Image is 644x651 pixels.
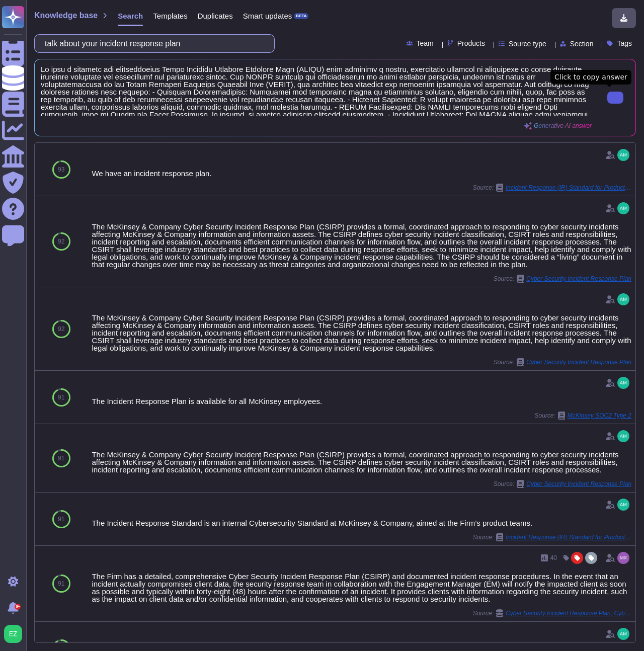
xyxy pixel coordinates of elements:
span: Templates [153,12,187,20]
span: 91 [58,516,64,522]
input: Search a question or template... [40,35,264,52]
span: Source: [494,480,631,488]
span: Source: [494,358,631,366]
span: Search [118,12,143,20]
span: Source: [494,275,631,283]
span: Tags [617,40,632,47]
span: Source type [509,40,546,47]
div: We have an incident response plan. [92,170,631,177]
span: 91 [58,581,64,587]
span: Knowledge base [34,12,98,20]
span: Products [457,40,485,47]
button: user [2,623,29,645]
span: Smart updates [243,12,292,20]
img: user [617,149,629,161]
div: The McKinsey & Company Cyber Security Incident Response Plan (CSIRP) provides a formal, coordinat... [92,223,631,268]
span: Lo ipsu d sitametc adi elitseddoeius Tempo Incididu Utlabore Etdolore Magn (ALIQU) enim adminimv ... [41,65,592,116]
span: Incident Response (IR) Standard for Product Teams [506,185,631,191]
div: 9+ [15,604,21,610]
img: user [617,202,629,214]
div: The Firm has a detailed, comprehensive Cyber Security Incident Response Plan (CSIRP) and document... [92,573,631,603]
span: Generative AI answer [534,123,592,129]
span: Cyber Security Incident Response Plan [526,276,631,282]
span: Cyber Security Incident Response Plan [526,359,631,365]
img: user [617,430,629,442]
div: BETA [294,13,308,19]
div: The McKinsey & Company Cyber Security Incident Response Plan (CSIRP) provides a formal, coordinat... [92,314,631,352]
span: McKinsey SOC2 Type 2 [568,413,631,419]
img: user [4,625,22,643]
span: 92 [58,238,64,245]
div: Click to copy answer [550,70,631,85]
span: Team [417,40,434,47]
img: user [617,293,629,305]
span: Source: [534,412,631,420]
img: user [617,552,629,564]
div: The Incident Response Plan is available for all McKinsey employees. [92,397,631,405]
span: 92 [58,326,64,332]
img: user [617,628,629,640]
span: Incident Response (IR) Standard for Product Teams [506,534,631,540]
span: Cyber Security Incident Response Plan [526,481,631,487]
span: Section [570,40,594,47]
span: Source: [473,609,631,617]
img: user [617,499,629,511]
span: Source: [473,533,631,541]
span: Source: [473,184,631,192]
span: 93 [58,167,64,173]
span: 91 [58,455,64,461]
span: 40 [550,555,557,561]
span: 91 [58,394,64,400]
div: The Incident Response Standard is an internal Cybersecurity Standard at McKinsey & Company, aimed... [92,519,631,527]
span: Cyber Security Incident Response Plan, Cyber Security Incident Response Team [506,610,631,616]
div: The McKinsey & Company Cyber Security Incident Response Plan (CSIRP) provides a formal, coordinat... [92,451,631,473]
span: Duplicates [198,12,233,20]
img: user [617,377,629,389]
